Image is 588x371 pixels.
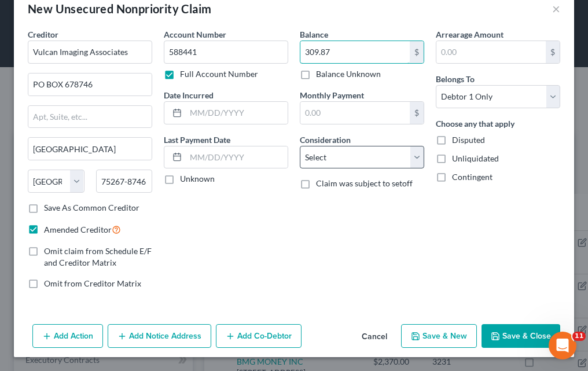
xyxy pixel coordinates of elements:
input: MM/DD/YYYY [186,146,288,168]
input: Enter zip... [96,170,153,193]
label: Full Account Number [180,68,258,80]
label: Save As Common Creditor [44,202,139,214]
label: Last Payment Date [164,134,230,146]
span: Omit claim from Schedule E/F and Creditor Matrix [44,246,152,267]
input: 0.00 [436,41,546,63]
input: Apt, Suite, etc... [28,106,152,128]
button: Save & New [401,324,477,348]
label: Choose any that apply [436,117,514,130]
label: Balance [300,28,328,41]
span: Creditor [28,30,58,39]
span: Claim was subject to setoff [316,178,413,188]
span: Disputed [452,135,485,145]
button: Save & Close [482,324,560,348]
button: Add Co-Debtor [216,324,302,348]
span: Omit from Creditor Matrix [44,278,141,288]
input: -- [164,41,288,64]
div: $ [410,41,424,63]
div: New Unsecured Nonpriority Claim [28,1,211,17]
input: Enter city... [28,138,152,160]
label: Unknown [180,173,215,185]
label: Account Number [164,28,226,41]
span: Contingent [452,172,493,182]
span: Belongs To [436,74,475,84]
label: Date Incurred [164,89,214,101]
button: Add Notice Address [108,324,211,348]
iframe: Intercom live chat [549,332,576,359]
span: Unliquidated [452,153,499,163]
button: × [552,2,560,16]
button: Cancel [352,325,396,348]
label: Monthly Payment [300,89,364,101]
label: Consideration [300,134,351,146]
input: 0.00 [300,41,410,63]
input: Enter address... [28,74,152,95]
label: Arrearage Amount [436,28,504,41]
button: Add Action [32,324,103,348]
div: $ [546,41,560,63]
input: MM/DD/YYYY [186,102,288,124]
input: Search creditor by name... [28,41,152,64]
label: Balance Unknown [316,68,381,80]
div: $ [410,102,424,124]
span: 11 [572,332,586,341]
span: Amended Creditor [44,225,112,234]
input: 0.00 [300,102,410,124]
